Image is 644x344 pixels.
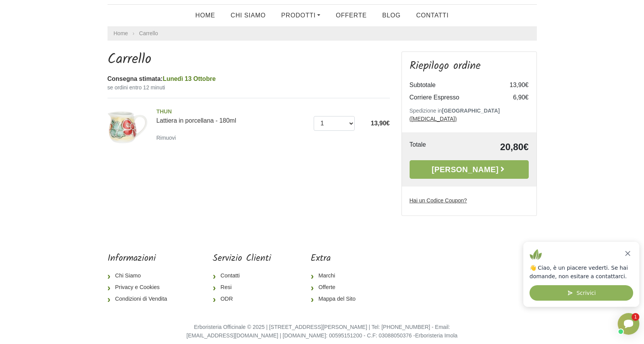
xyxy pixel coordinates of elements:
td: 20,80€ [453,140,529,154]
a: Chi Siamo [223,8,273,23]
td: 13,90€ [498,79,529,91]
h5: Informazioni [108,253,173,264]
span: THUN [156,108,308,116]
a: Privacy e Cookies [108,282,173,293]
p: Spedizione in [410,107,529,123]
a: OFFERTE [328,8,374,23]
a: Resi [213,282,271,293]
a: Home [114,29,128,38]
a: Contatti [213,270,271,282]
a: Blog [374,8,408,23]
td: 6,90€ [498,91,529,104]
a: Home [188,8,223,23]
a: ODR [213,293,271,305]
h1: Carrello [108,51,390,68]
iframe: Smartsupp widget button [618,313,639,335]
u: Hai un Codice Coupon? [410,197,467,204]
a: Chi Siamo [108,270,173,282]
small: se ordini entro 12 minuti [108,84,390,92]
img: Lattiera in porcellana - 180ml [105,104,151,151]
a: Contatti [408,8,456,23]
a: Erboristeria Imola [415,332,458,339]
nav: breadcrumb [108,26,537,41]
a: Marchi [311,270,362,282]
small: Erboristeria Officinale © 2025 | [STREET_ADDRESS][PERSON_NAME] | Tel: [PHONE_NUMBER] - Email: [EM... [186,324,458,339]
a: Prodotti [273,8,328,23]
a: Condizioni di Vendita [108,293,173,305]
a: Carrello [139,30,158,36]
h5: Extra [311,253,362,264]
td: Corriere Espresso [410,91,498,104]
a: Rimuovi [156,133,179,142]
span: Lunedì 13 Ottobre [163,75,216,82]
b: [GEOGRAPHIC_DATA] [442,108,500,114]
a: ([MEDICAL_DATA]) [410,116,457,122]
a: Offerte [311,282,362,293]
h5: Servizio Clienti [213,253,271,264]
h3: Riepilogo ordine [410,60,529,73]
a: THUNLattiera in porcellana - 180ml [156,108,308,124]
a: Mappa del Sito [311,293,362,305]
div: Consegna stimata: [108,74,390,84]
small: Rimuovi [156,135,176,141]
td: Totale [410,140,453,154]
span: 13,90€ [371,120,390,127]
iframe: fb:page Facebook Social Plugin [401,253,536,280]
td: Subtotale [410,79,498,91]
a: [PERSON_NAME] [410,160,529,179]
label: Hai un Codice Coupon? [410,197,467,205]
iframe: Smartsupp widget popup [523,242,639,307]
